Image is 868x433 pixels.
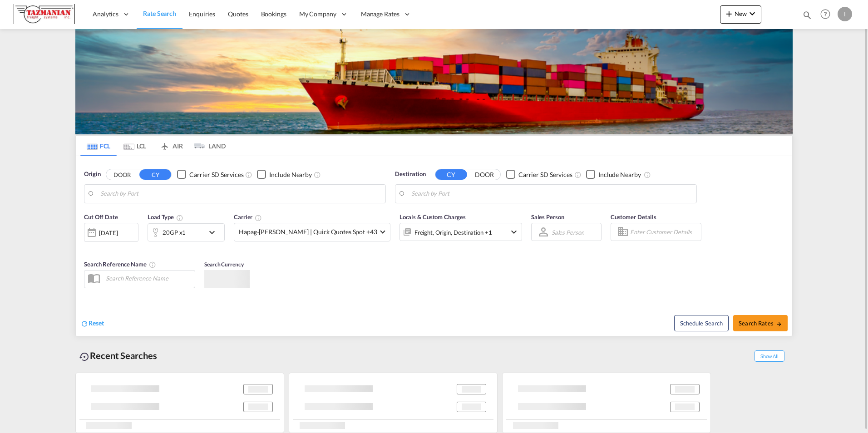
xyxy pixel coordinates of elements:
md-icon: icon-chevron-down [747,8,758,19]
md-datepicker: Select [84,241,91,253]
md-icon: icon-magnify [802,10,812,20]
img: LCL+%26+FCL+BACKGROUND.png [75,29,793,134]
md-tab-item: LAND [189,136,226,156]
div: Freight Origin Destination Factory Stuffing [414,226,492,239]
span: Manage Rates [361,10,399,19]
div: Include Nearby [269,170,312,179]
div: 20GP x1icon-chevron-down [148,223,225,241]
md-icon: Unchecked: Ignores neighbouring ports when fetching rates.Checked : Includes neighbouring ports w... [314,171,321,178]
md-tab-item: LCL [117,136,153,156]
span: Bookings [261,10,286,18]
div: [DATE] [84,223,138,242]
span: Show All [755,350,784,362]
span: Search Currency [204,261,244,268]
span: Search Rates [739,320,782,327]
span: Locals & Custom Charges [399,213,466,221]
md-icon: Your search will be saved by the below given name [149,261,156,268]
input: Enter Customer Details [630,225,698,239]
md-icon: icon-arrow-right [776,321,782,327]
button: DOOR [106,169,138,180]
img: a292c8e082cb11ee87a80f50be6e15c3.JPG [14,4,75,25]
div: Freight Origin Destination Factory Stuffingicon-chevron-down [399,223,522,241]
md-tab-item: FCL [80,136,117,156]
div: icon-magnify [802,10,812,24]
md-icon: icon-plus 400-fg [724,8,735,19]
div: Help [818,6,838,23]
md-icon: Unchecked: Search for CY (Container Yard) services for all selected carriers.Checked : Search for... [245,171,252,178]
span: Sales Person [531,213,564,221]
md-checkbox: Checkbox No Ink [177,170,243,179]
md-checkbox: Checkbox No Ink [586,170,641,179]
button: icon-plus 400-fgNewicon-chevron-down [720,5,761,24]
md-select: Sales Person [551,226,585,239]
span: Cut Off Date [84,213,118,221]
span: Enquiries [189,10,215,18]
md-tab-item: AIR [153,136,189,156]
div: Carrier SD Services [189,170,243,179]
span: Help [818,6,833,22]
input: Search by Port [100,187,381,201]
input: Search by Port [411,187,692,201]
div: [DATE] [99,229,118,237]
div: Carrier SD Services [518,170,572,179]
div: I [838,7,852,21]
button: CY [139,169,171,180]
span: Destination [395,170,426,179]
md-icon: icon-backup-restore [79,351,90,362]
md-icon: Unchecked: Ignores neighbouring ports when fetching rates.Checked : Includes neighbouring ports w... [644,171,651,178]
input: Search Reference Name [101,271,195,285]
div: Recent Searches [75,345,161,366]
span: Analytics [93,10,118,19]
span: Quotes [228,10,248,18]
button: Search Ratesicon-arrow-right [733,315,788,331]
span: Reset [89,319,104,327]
span: Load Type [148,213,183,221]
md-icon: icon-chevron-down [207,227,222,238]
button: Note: By default Schedule search will only considerorigin ports, destination ports and cut off da... [674,315,729,331]
span: Customer Details [611,213,656,221]
button: DOOR [469,169,500,180]
span: Search Reference Name [84,261,156,268]
div: Origin DOOR CY Checkbox No InkUnchecked: Search for CY (Container Yard) services for all selected... [76,156,792,336]
md-icon: icon-refresh [80,320,89,328]
md-pagination-wrapper: Use the left and right arrow keys to navigate between tabs [80,136,226,156]
md-checkbox: Checkbox No Ink [257,170,312,179]
span: My Company [299,10,336,19]
md-icon: icon-information-outline [176,214,183,221]
div: 20GP x1 [163,226,186,239]
md-icon: The selected Trucker/Carrierwill be displayed in the rate results If the rates are from another f... [255,214,262,221]
div: Include Nearby [598,170,641,179]
div: icon-refreshReset [80,319,104,329]
span: Carrier [234,213,262,221]
span: Hapag-[PERSON_NAME] | Quick Quotes Spot +43 [239,227,377,236]
span: Rate Search [143,10,176,17]
span: New [724,10,758,17]
md-icon: Unchecked: Search for CY (Container Yard) services for all selected carriers.Checked : Search for... [574,171,582,178]
md-icon: icon-airplane [159,141,170,148]
md-checkbox: Checkbox No Ink [506,170,572,179]
button: CY [435,169,467,180]
span: Origin [84,170,100,179]
md-icon: icon-chevron-down [508,226,519,237]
